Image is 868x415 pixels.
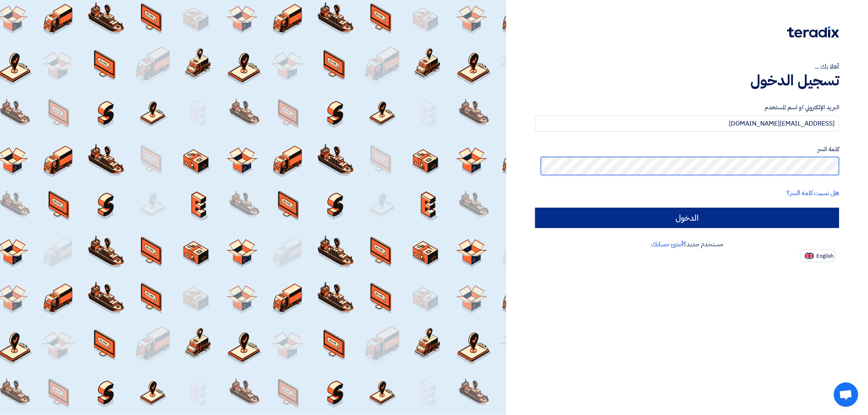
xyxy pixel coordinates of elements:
[651,239,683,249] a: أنشئ حسابك
[535,115,839,132] input: أدخل بريد العمل الإلكتروني او اسم المستخدم الخاص بك ...
[535,239,839,249] div: مستخدم جديد؟
[800,249,836,262] button: English
[787,26,839,38] img: Teradix logo
[787,188,839,198] a: هل نسيت كلمة السر؟
[535,62,839,72] div: أهلا بك ...
[834,382,858,407] div: Open chat
[535,103,839,112] label: البريد الإلكتروني او اسم المستخدم
[535,72,839,89] h1: تسجيل الدخول
[816,253,833,259] span: English
[535,145,839,154] label: كلمة السر
[805,253,814,259] img: en-US.png
[535,208,839,228] input: الدخول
